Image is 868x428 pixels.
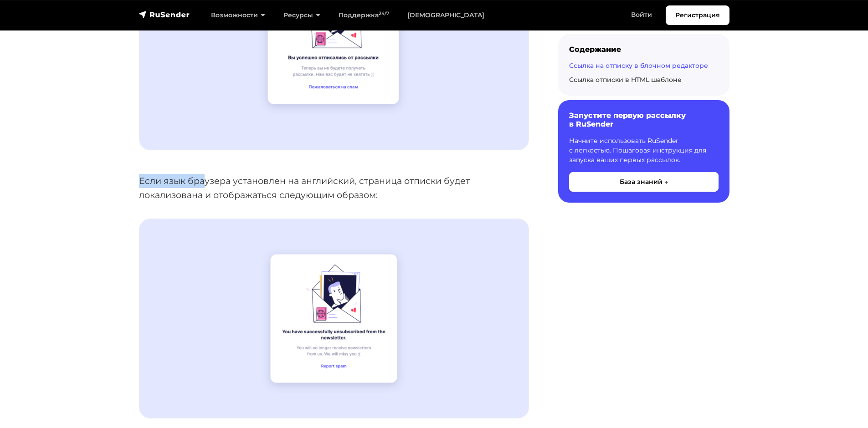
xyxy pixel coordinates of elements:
[569,45,719,54] div: Содержание
[569,172,719,192] button: База знаний →
[569,136,719,165] p: Начните использовать RuSender с легкостью. Пошаговая инструкция для запуска ваших первых рассылок.
[202,6,274,25] a: Возможности
[274,6,329,25] a: Ресурсы
[139,10,190,19] img: RuSender
[329,6,398,25] a: Поддержка24/7
[139,174,529,202] p: Если язык браузера установлен на английский, страница отписки будет локализована и отображаться с...
[398,6,493,25] a: [DEMOGRAPHIC_DATA]
[379,10,389,16] sup: 24/7
[569,111,719,128] h6: Запустите первую рассылку в RuSender
[558,100,729,202] a: Запустите первую рассылку в RuSender Начните использовать RuSender с легкостью. Пошаговая инструк...
[569,76,682,84] a: Ссылка отписки в HTML шаблоне
[569,61,708,70] a: Ссылка на отписку в блочном редакторе
[666,5,729,25] a: Регистрация
[622,5,661,24] a: Войти
[139,219,529,418] img: Страница отписки на английском языке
